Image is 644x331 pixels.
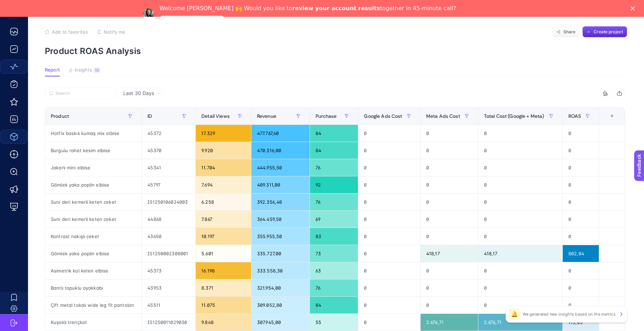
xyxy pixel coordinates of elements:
[196,314,251,331] div: 9.848
[563,29,576,35] span: Share
[310,245,358,262] div: 73
[196,279,251,296] div: 8.371
[631,6,638,11] div: Close
[75,67,92,73] span: Insights
[563,297,599,313] div: 0
[196,262,251,279] div: 16.198
[196,211,251,228] div: 7.867
[45,176,141,193] div: Gömlek yaka poplin elbise
[251,176,310,193] div: 409.311,00
[196,159,251,176] div: 11.704
[421,297,478,313] div: 0
[142,194,195,210] div: IS1250106024003
[147,113,152,119] span: ID
[605,113,619,119] div: +
[142,176,195,193] div: 45797
[358,211,420,228] div: 0
[478,211,562,228] div: 0
[52,29,88,35] span: Add to favorites
[358,194,420,210] div: 0
[257,113,276,119] span: Revenue
[478,314,562,331] div: 2.676,71
[55,91,111,96] input: Search
[51,113,69,119] span: Product
[142,262,195,279] div: 45373
[594,29,623,35] span: Create project
[142,279,195,296] div: 43953
[45,314,141,331] div: Kuşaklı trençkot
[523,311,616,317] p: We generated new insights based on the metrics
[104,29,125,35] span: Notify me
[563,228,599,245] div: 0
[563,142,599,159] div: 0
[45,29,88,35] button: Add to favorites
[45,279,141,296] div: Bantlı topuklu ayakkabı
[251,125,310,142] div: 477.767,60
[45,125,141,142] div: Hotfix baskılı kumaş mix elbise
[310,228,358,245] div: 83
[358,279,420,296] div: 0
[358,176,420,193] div: 0
[478,142,562,159] div: 0
[310,142,358,159] div: 84
[45,245,141,262] div: Gömlek yaka poplin elbise
[251,194,310,210] div: 392.356,40
[251,262,310,279] div: 333.558,30
[552,26,580,38] button: Share
[478,297,562,313] div: 0
[421,245,478,262] div: 418,17
[142,159,195,176] div: 45341
[251,228,310,245] div: 355.955,50
[123,90,154,97] span: Last 30 Days
[310,279,358,296] div: 76
[143,8,154,19] img: Profile image for Neslihan
[142,314,195,331] div: IS1250011029030
[421,125,478,142] div: 0
[196,228,251,245] div: 10.197
[563,262,599,279] div: 0
[358,262,420,279] div: 0
[160,16,224,24] a: Speak with an Expert
[45,194,141,210] div: Suni deri kemerli keten ceket
[563,176,599,193] div: 0
[45,142,141,159] div: Burgulu rahat kesim elbise
[358,228,420,245] div: 0
[358,297,420,313] div: 0
[421,314,478,331] div: 2.676,71
[160,5,456,12] div: Welcome [PERSON_NAME] 🙌 Would you like to together in 45-minute call?
[196,176,251,193] div: 7.694
[251,314,310,331] div: 307.945,00
[310,211,358,228] div: 69
[421,142,478,159] div: 0
[484,113,544,119] span: Total Cost (Google + Meta)
[196,142,251,159] div: 9.920
[563,279,599,296] div: 0
[478,194,562,210] div: 0
[509,309,520,320] div: 🔔
[45,228,141,245] div: Kontrast nakışlı ceket
[310,176,358,193] div: 92
[358,245,420,262] div: 0
[251,159,310,176] div: 444.955,50
[563,125,599,142] div: 0
[563,159,599,176] div: 0
[142,245,195,262] div: IS1250002308001
[45,211,141,228] div: Suni deri kemerli keten ceket
[94,67,101,73] div: 10
[364,113,402,119] span: Google Ads Cost
[605,113,610,129] div: 9 items selected
[45,46,627,56] p: Product ROAS Analysis
[478,125,562,142] div: 0
[45,159,141,176] div: Jakarlı mini elbise
[478,159,562,176] div: 0
[45,67,60,73] span: Report
[142,297,195,313] div: 45511
[563,245,599,262] div: 802,84
[310,297,358,313] div: 84
[45,297,141,313] div: Çift metal tokalı wide leg fit pantolon
[251,245,310,262] div: 335.727,00
[358,125,420,142] div: 0
[563,194,599,210] div: 0
[563,211,599,228] div: 0
[45,262,141,279] div: Asimetrik kol keten elbise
